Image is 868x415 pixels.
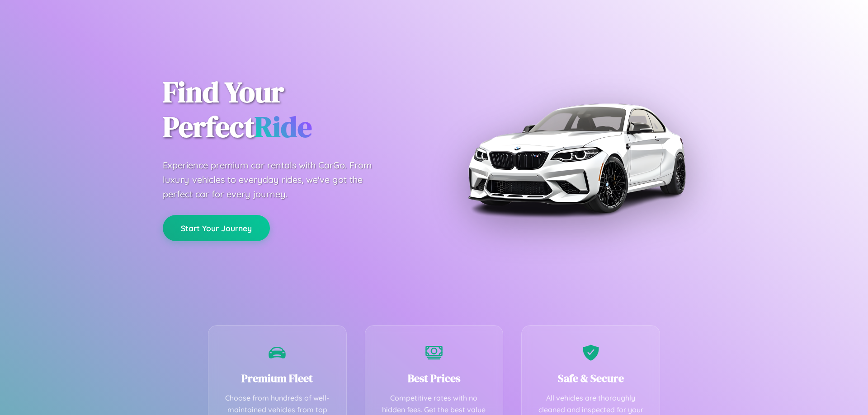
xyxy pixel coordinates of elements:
[163,158,389,201] p: Experience premium car rentals with CarGo. From luxury vehicles to everyday rides, we've got the ...
[163,215,270,241] button: Start Your Journey
[379,371,490,386] h3: Best Prices
[255,107,312,146] span: Ride
[463,45,689,271] img: Premium BMW car rental vehicle
[535,371,646,386] h3: Safe & Secure
[163,75,420,145] h1: Find Your Perfect
[222,371,333,386] h3: Premium Fleet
